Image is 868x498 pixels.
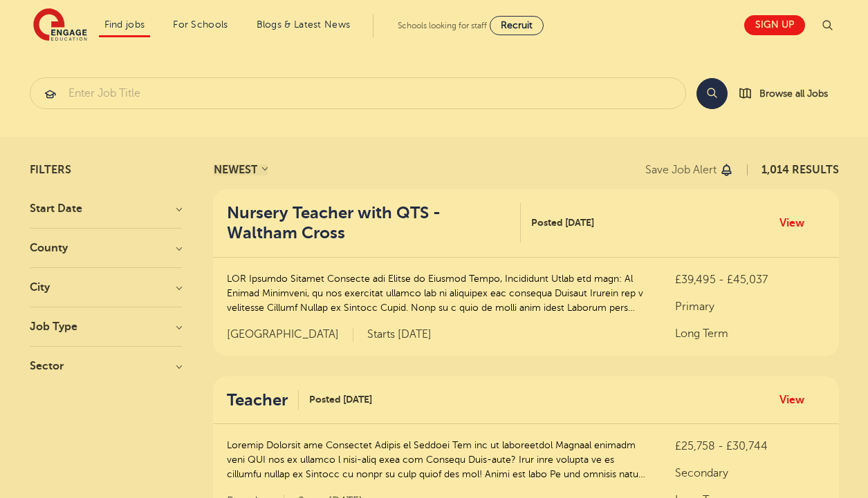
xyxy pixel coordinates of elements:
h3: Job Type [30,321,182,332]
span: Recruit [501,20,533,30]
a: Browse all Jobs [739,86,839,102]
a: For Schools [173,19,228,30]
p: Starts [DATE] [367,327,432,342]
p: £39,495 - £45,037 [675,271,824,288]
p: Loremip Dolorsit ame Consectet Adipis el Seddoei Tem inc ut laboreetdol Magnaal enimadm veni QUI ... [227,438,648,481]
a: Nursery Teacher with QTS - Waltham Cross [227,203,521,243]
p: Save job alert [645,164,717,175]
p: Primary [675,298,824,315]
span: [GEOGRAPHIC_DATA] [227,327,353,342]
span: Schools looking for staff [398,21,487,30]
h3: Sector [30,361,182,372]
p: LOR Ipsumdo Sitamet Consecte adi Elitse do Eiusmod Tempo, Incididunt Utlab etd magn: Al Enimad Mi... [227,271,648,315]
span: Posted [DATE] [531,216,594,230]
a: Find jobs [104,19,145,30]
span: 1,014 RESULTS [761,164,839,176]
h3: County [30,242,182,253]
span: Posted [DATE] [309,392,372,407]
img: Engage Education [33,8,87,43]
a: Blogs & Latest News [257,19,351,30]
h2: Nursery Teacher with QTS - Waltham Cross [227,203,510,243]
h3: City [30,282,182,293]
input: Submit [30,78,685,108]
a: Teacher [227,390,299,410]
button: Save job alert [645,164,735,175]
div: Submit [30,77,686,109]
p: Secondary [675,465,824,481]
button: Search [696,78,728,109]
a: View [779,214,815,232]
p: Long Term [675,325,824,342]
span: Browse all Jobs [759,86,828,102]
a: View [779,391,815,409]
h2: Teacher [227,390,288,410]
p: £25,758 - £30,744 [675,438,824,454]
h3: Start Date [30,203,182,214]
span: Filters [30,164,71,175]
a: Recruit [490,16,544,35]
a: Sign up [744,15,805,35]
